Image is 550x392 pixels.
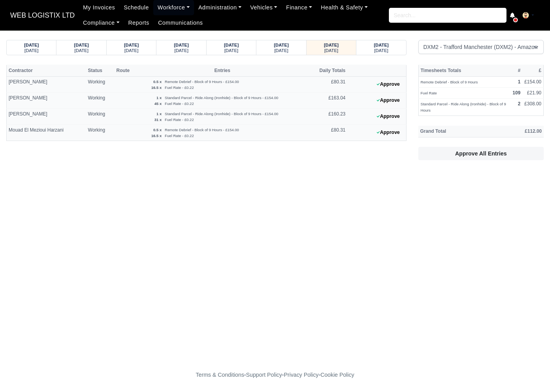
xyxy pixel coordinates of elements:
a: Cookie Policy [320,372,354,378]
small: [DATE] [74,48,89,53]
th: Route [114,65,138,76]
small: Remote Debrief - Block of 9 Hours [421,80,478,84]
strong: 1 x [156,112,162,116]
strong: [DATE] [174,43,189,47]
small: Fuel Rate - £0.22 [165,85,194,90]
strong: [DATE] [324,43,339,47]
small: [DATE] [324,48,338,53]
small: [DATE] [274,48,289,53]
small: [DATE] [124,48,138,53]
td: Working [86,109,114,125]
th: £112.00 [492,126,544,137]
strong: [DATE] [274,43,289,47]
td: £80.31 [307,125,347,141]
small: [DATE] [374,48,388,53]
strong: 31 x [154,117,162,122]
a: Communications [154,15,207,31]
strong: [DATE] [224,43,239,47]
strong: 2 [518,101,521,107]
small: [DATE] [224,48,238,53]
th: Grand Total [418,126,492,137]
input: Search... [389,8,506,23]
button: Approve [372,79,404,90]
th: £ [523,65,544,76]
th: Status [86,65,114,76]
td: Mouad El Mezioui Harzani [7,125,86,141]
td: Working [86,125,114,141]
td: £160.23 [307,109,347,125]
a: Terms & Conditions [196,372,244,378]
a: WEB LOGISTIX LTD [6,8,79,23]
strong: 16.5 x [151,134,162,138]
small: [DATE] [174,48,189,53]
strong: [DATE] [74,43,89,47]
small: Fuel Rate - £0.22 [165,134,194,138]
strong: 0.5 x [153,79,162,84]
strong: 109 [513,90,521,96]
a: Compliance [79,15,124,31]
strong: [DATE] [124,43,139,47]
a: Reports [124,15,154,31]
strong: 0.5 x [153,128,162,132]
td: [PERSON_NAME] [7,93,86,109]
small: Fuel Rate - £0.22 [165,101,194,106]
th: Entries [138,65,307,76]
strong: [DATE] [374,43,389,47]
td: £163.04 [307,93,347,109]
small: Standard Parcel - Ride Along (Ironhide) - Block of 9 Hours [421,102,506,113]
div: - - - [52,370,499,379]
td: Working [86,93,114,109]
th: Timesheets Totals [418,65,510,76]
th: # [511,65,523,76]
small: Fuel Rate - £0.22 [165,117,194,122]
strong: 16.5 x [151,85,162,90]
strong: 45 x [154,101,162,106]
span: WEB LOGISTIX LTD [6,7,79,23]
small: Fuel Rate [421,91,437,95]
td: [PERSON_NAME] [7,77,86,93]
button: Approve [372,127,404,138]
button: Approve All Entries [418,147,544,160]
strong: [DATE] [24,43,39,47]
td: £21.90 [523,87,544,98]
strong: 1 x [156,96,162,100]
button: Approve [372,111,404,122]
small: Remote Debrief - Block of 9 Hours - £154.00 [165,128,239,132]
td: [PERSON_NAME] [7,109,86,125]
small: Remote Debrief - Block of 9 Hours - £154.00 [165,79,239,84]
th: Contractor [7,65,86,76]
th: Daily Totals [307,65,347,76]
a: Privacy Policy [284,372,319,378]
a: Support Policy [246,372,282,378]
small: Standard Parcel - Ride Along (Ironhide) - Block of 9 Hours - £154.00 [165,112,278,116]
small: [DATE] [24,48,38,53]
td: £308.00 [523,98,544,116]
td: Working [86,77,114,93]
strong: 1 [518,79,521,85]
small: Standard Parcel - Ride Along (Ironhide) - Block of 9 Hours - £154.00 [165,96,278,100]
td: £80.31 [307,77,347,93]
td: £154.00 [523,77,544,88]
button: Approve [372,95,404,106]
